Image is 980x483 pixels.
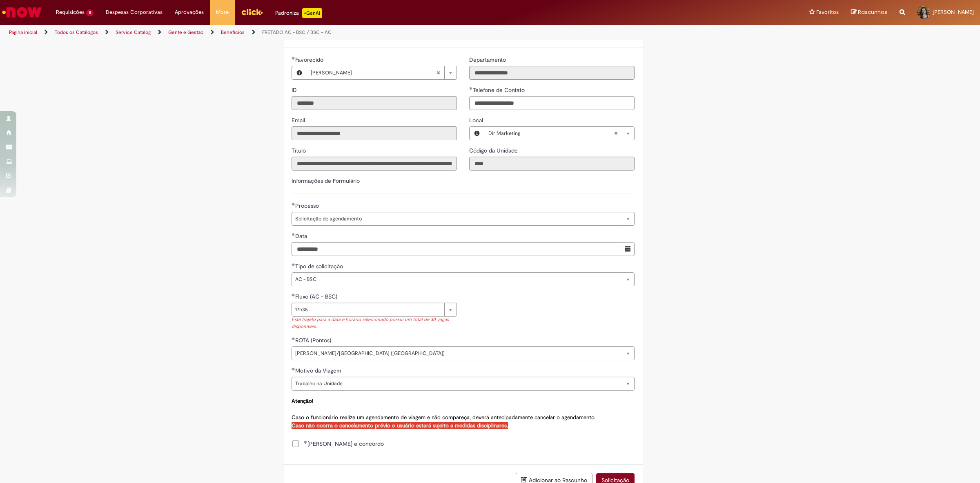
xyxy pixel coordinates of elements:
[295,347,618,360] span: [PERSON_NAME]/[GEOGRAPHIC_DATA] ([GEOGRAPHIC_DATA])
[622,242,635,256] button: Mostrar calendário para Data
[311,66,436,79] span: [PERSON_NAME]
[295,377,618,390] span: Trabalho na Unidade
[469,56,508,64] label: Somente leitura - Departamento
[86,9,94,16] span: 11
[295,293,339,300] span: Fluxo (AC - BSC)
[292,66,307,79] button: Favorecido, Visualizar este registro Maria Fernanda Silveira Rodrigues
[292,177,360,184] label: Informações de Formulário
[292,146,307,155] label: Somente leitura - Título
[295,303,440,316] span: 17h35
[175,8,204,16] span: Aprovações
[55,29,98,36] a: Todos os Catálogos
[221,29,245,36] a: Benefícios
[432,66,444,79] abbr: Limpar campo Favorecido
[295,232,309,240] span: Data
[295,263,345,270] span: Tipo de solicitação
[469,66,635,80] input: Departamento
[851,9,887,16] a: Rascunhos
[304,440,384,448] span: [PERSON_NAME] e concordo
[292,126,457,140] input: Email
[610,127,622,140] abbr: Limpar campo Local
[302,8,322,18] p: +GenAi
[488,127,614,140] span: Dir Marketing
[292,293,295,297] span: Obrigatório Preenchido
[292,157,457,171] input: Título
[816,8,839,16] span: Favoritos
[470,127,484,140] button: Local, Visualizar este registro Dir Marketing
[469,96,635,110] input: Telefone de Contato
[469,146,519,155] label: Somente leitura - Código da Unidade
[292,422,508,429] strong: Caso não ocorra o cancelamento prévio o usuário estará sujeito a medidas disciplinares.
[292,317,457,330] div: Este trajeto para a data e horário selecionado possui um total de 30 vagas disponíveis.
[116,29,151,36] a: Service Catalog
[292,86,298,94] label: Somente leitura - ID
[858,8,887,16] span: Rascunhos
[216,8,229,16] span: More
[292,116,307,124] label: Somente leitura - Email
[469,117,485,124] span: Local
[469,56,508,63] span: Somente leitura - Departamento
[292,263,295,266] span: Obrigatório Preenchido
[469,157,635,171] input: Código da Unidade
[292,86,298,94] span: Somente leitura - ID
[469,147,519,154] span: Somente leitura - Código da Unidade
[275,8,322,18] div: Padroniza
[292,398,595,429] span: Caso o funcionário realize um agendamento de viagem e não compareça, deverá antecipadamente cance...
[292,96,457,110] input: ID
[292,242,622,256] input: Data 28 August 2025 Thursday
[295,337,333,344] span: ROTA (Pontos)
[295,202,321,209] span: Processo
[295,367,343,374] span: Motivo da Viagem
[295,273,618,286] span: AC - BSC
[295,56,325,63] span: Necessários - Favorecido
[168,29,203,36] a: Gente e Gestão
[1,4,43,20] img: ServiceNow
[292,398,313,404] strong: Atenção!
[292,367,295,371] span: Obrigatório Preenchido
[292,56,295,60] span: Obrigatório Preenchido
[307,66,457,79] a: [PERSON_NAME]Limpar campo Favorecido
[106,8,163,16] span: Despesas Corporativas
[262,29,332,36] a: FRETADO AC - BSC / BSC – AC
[473,86,526,94] span: Telefone de Contato
[292,117,307,124] span: Somente leitura - Email
[292,202,295,206] span: Obrigatório Preenchido
[292,337,295,340] span: Obrigatório Preenchido
[295,212,618,225] span: Solicitação de agendamento
[241,6,263,18] img: click_logo_yellow_360x200.png
[56,8,85,16] span: Requisições
[292,233,295,236] span: Obrigatório Preenchido
[469,87,473,90] span: Obrigatório Preenchido
[9,29,37,36] a: Página inicial
[304,440,307,444] span: Obrigatório Preenchido
[484,127,634,140] a: Dir MarketingLimpar campo Local
[933,9,974,16] span: [PERSON_NAME]
[6,25,647,40] ul: Trilhas de página
[292,147,307,154] span: Somente leitura - Título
